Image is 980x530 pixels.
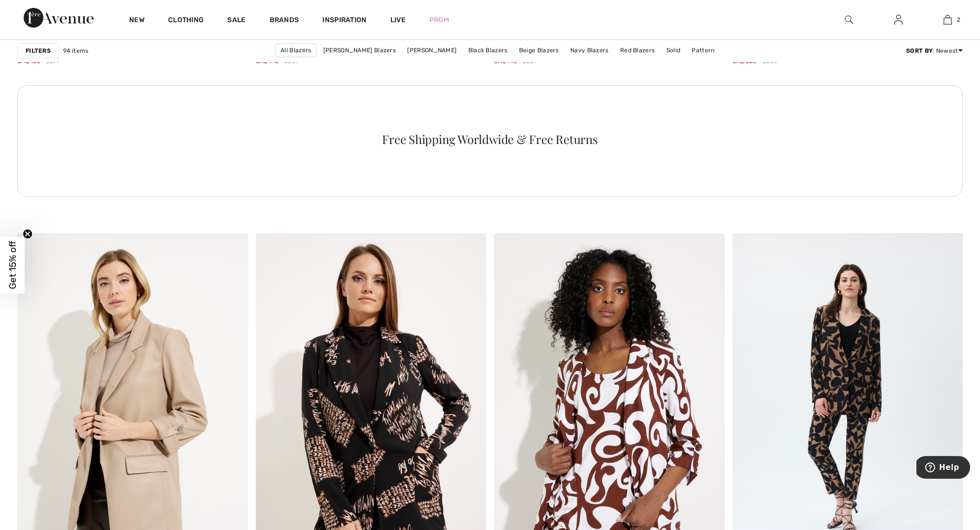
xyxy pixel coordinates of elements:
a: Black Blazers [463,44,513,57]
img: My Info [894,14,903,26]
span: 2 [957,15,960,24]
img: My Bag [944,14,952,26]
a: Clothing [168,16,204,26]
a: Red Blazers [615,44,660,57]
a: Sign In [886,14,910,26]
a: Navy Blazers [565,44,614,57]
a: Brands [270,16,299,26]
strong: Sort By [906,47,933,54]
img: search the website [845,14,853,26]
strong: Filters [26,46,51,55]
a: Sale [227,16,245,26]
div: Free Shipping Worldwide & Free Returns [36,133,943,145]
a: New [129,16,144,26]
a: [PERSON_NAME] [402,44,461,57]
a: All Blazers [275,43,316,57]
a: Live [390,15,406,25]
a: Pattern [687,44,719,57]
img: 1ère Avenue [24,8,94,28]
a: 2 [923,14,972,26]
span: Inspiration [322,16,366,26]
a: [PERSON_NAME] Blazers [318,44,401,57]
iframe: Opens a widget where you can find more information [916,456,970,481]
a: Prom [429,15,449,25]
a: Beige Blazers [514,44,564,57]
span: Get 15% off [7,241,18,289]
a: Solid [662,44,686,57]
div: : Newest [906,46,963,55]
button: Close teaser [23,229,33,239]
span: 94 items [63,46,88,55]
